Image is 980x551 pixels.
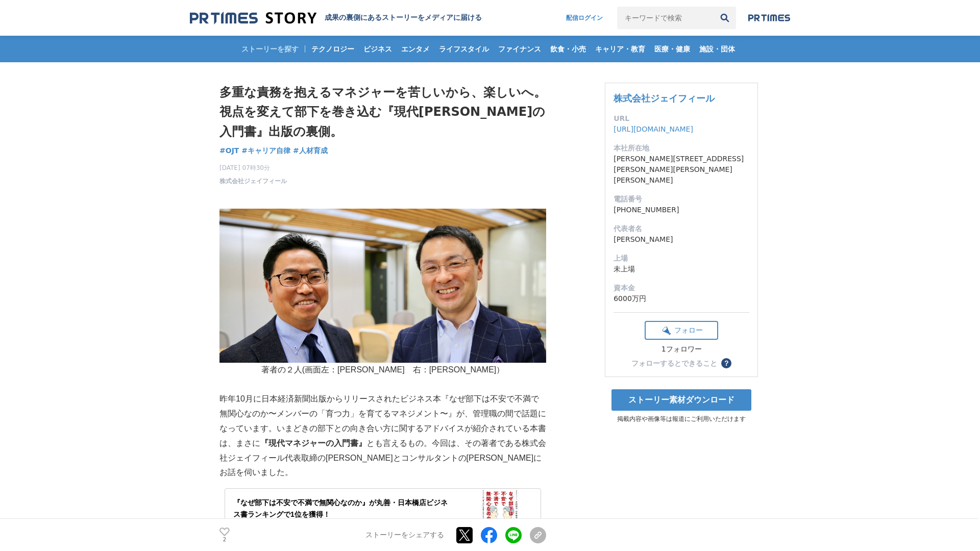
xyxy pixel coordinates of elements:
dd: [PERSON_NAME][STREET_ADDRESS][PERSON_NAME][PERSON_NAME][PERSON_NAME] [614,154,749,186]
a: #人材育成 [293,145,328,156]
span: #OJT [219,146,239,155]
img: prtimes [748,14,790,22]
a: エンタメ [397,36,434,62]
span: ライフスタイル [435,44,493,54]
a: 飲食・小売 [546,36,590,62]
div: 1フォロワー [645,345,718,354]
a: ライフスタイル [435,36,493,62]
button: 検索 [714,7,736,29]
a: ビジネス [359,36,396,62]
a: #OJT [219,145,239,156]
span: #人材育成 [293,146,328,155]
span: [DATE] 07時30分 [219,163,287,172]
a: [URL][DOMAIN_NAME] [614,125,693,133]
h2: 成果の裏側にあるストーリーをメディアに届ける [325,13,482,22]
span: 施設・団体 [695,44,739,54]
p: 2 [219,537,230,542]
span: テクノロジー [307,44,358,54]
img: 成果の裏側にあるストーリーをメディアに届ける [190,11,316,25]
a: キャリア・教育 [591,36,649,62]
a: 施設・団体 [695,36,739,62]
dd: 未上場 [614,264,749,274]
span: ビジネス [359,44,396,54]
a: #キャリア自律 [241,145,290,156]
img: thumbnail_ca754d40-1dcf-11f0-bf10-71b9ef27acc1.jpg [219,209,546,363]
dt: 本社所在地 [614,143,749,154]
a: 『なぜ部下は不安で不満で無関心なのか』が丸善・日本橋店ビジネス書ランキングで1位を獲得！PR TIMES [225,488,541,544]
button: ？ [721,358,731,368]
button: フォロー [645,321,718,340]
dd: [PERSON_NAME] [614,234,749,245]
dd: [PHONE_NUMBER] [614,205,749,215]
dt: 資本金 [614,283,749,293]
a: 株式会社ジェイフィール [614,93,715,104]
dt: 上場 [614,253,749,264]
p: 掲載内容や画像等は報道にご利用いただけます [605,415,758,423]
a: テクノロジー [307,36,358,62]
dd: 6000万円 [614,293,749,304]
span: キャリア・教育 [591,44,649,54]
input: キーワードで検索 [617,7,714,29]
span: 医療・健康 [650,44,694,54]
p: 著者の２人(画面左：[PERSON_NAME] 右：[PERSON_NAME]） [219,363,546,378]
span: ？ [723,360,730,367]
dt: URL [614,113,749,124]
p: ストーリーをシェアする [365,531,444,540]
a: 医療・健康 [650,36,694,62]
span: 飲食・小売 [546,44,590,54]
span: エンタメ [397,44,434,54]
a: ストーリー素材ダウンロード [611,389,751,411]
dt: 代表者名 [614,223,749,234]
div: 『なぜ部下は不安で不満で無関心なのか』が丸善・日本橋店ビジネス書ランキングで1位を獲得！ [233,497,451,520]
a: ファイナンス [494,36,545,62]
a: 配信ログイン [556,7,613,29]
a: 成果の裏側にあるストーリーをメディアに届ける 成果の裏側にあるストーリーをメディアに届ける [190,11,482,25]
dt: 電話番号 [614,194,749,205]
a: 株式会社ジェイフィール [219,177,287,186]
span: #キャリア自律 [241,146,290,155]
strong: 『現代マネジャーの入門書』 [260,439,366,447]
h1: 多重な責務を抱えるマネジャーを苦しいから、楽しいへ。視点を変えて部下を巻き込む『現代[PERSON_NAME]の入門書』出版の裏側。 [219,83,546,141]
div: フォローするとできること [631,360,717,367]
p: 昨年10月に日本経済新聞出版からリリースされたビジネス本『なぜ部下は不安で不満で無関心なのか〜メンバーの「育つ力」を育てるマネジメント〜』が、管理職の間で話題になっています。いまどきの部下との向... [219,392,546,480]
span: ファイナンス [494,44,545,54]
